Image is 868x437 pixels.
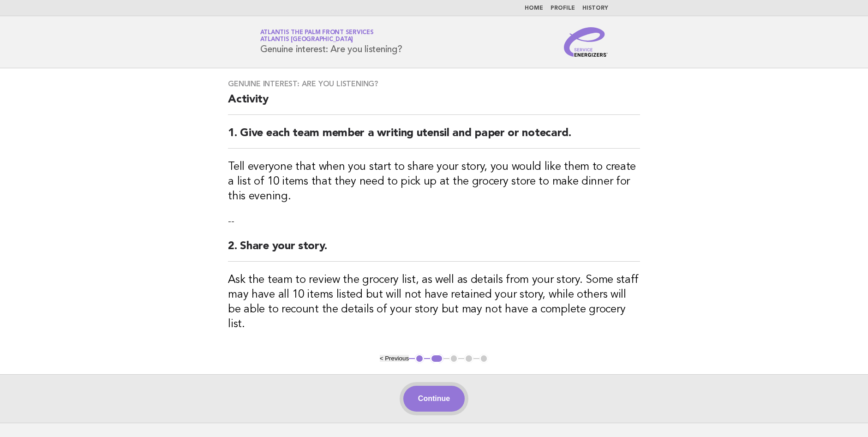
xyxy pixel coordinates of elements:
[551,6,575,11] a: Profile
[228,126,640,149] h2: 1. Give each team member a writing utensil and paper or notecard.
[380,355,409,362] button: < Previous
[228,239,640,262] h2: 2. Share your story.
[260,30,374,42] a: Atlantis The Palm Front ServicesAtlantis [GEOGRAPHIC_DATA]
[260,30,402,54] h1: Genuine interest: Are you listening?
[260,37,353,43] span: Atlantis [GEOGRAPHIC_DATA]
[430,354,443,363] button: 2
[582,6,608,11] a: History
[564,27,608,57] img: Service Energizers
[228,160,640,204] h3: Tell everyone that when you start to share your story, you would like them to create a list of 10...
[228,79,640,89] h3: Genuine interest: Are you listening?
[415,354,424,363] button: 1
[525,6,543,11] a: Home
[228,215,640,228] p: --
[228,273,640,332] h3: Ask the team to review the grocery list, as well as details from your story. Some staff may have ...
[403,386,465,412] button: Continue
[228,92,640,115] h2: Activity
